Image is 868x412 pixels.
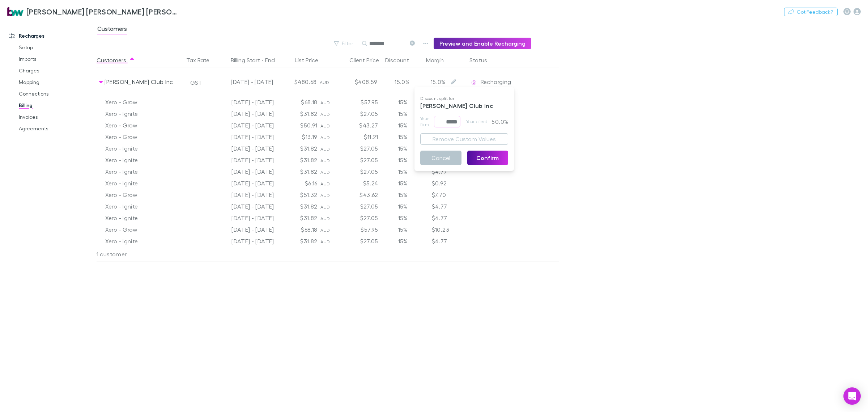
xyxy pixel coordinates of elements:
[420,133,508,145] button: Remove Custom Values
[420,116,434,127] span: Your firm
[420,101,508,116] p: [PERSON_NAME] Club Inc
[489,116,508,127] p: 50.0%
[466,116,487,127] span: Your client
[420,151,461,165] button: Cancel
[843,387,861,405] div: Open Intercom Messenger
[467,151,509,165] button: Confirm
[420,96,508,101] p: Discount split for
